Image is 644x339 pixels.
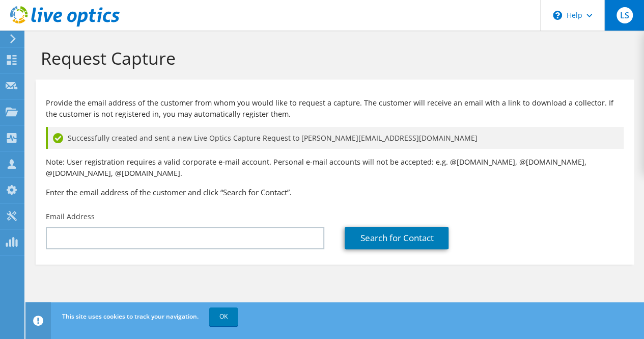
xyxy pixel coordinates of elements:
[617,7,633,23] span: LS
[41,47,624,69] h1: Request Capture
[553,11,562,20] svg: \n
[62,312,199,321] span: This site uses cookies to track your navigation.
[46,157,624,179] p: Note: User registration requires a valid corporate e-mail account. Personal e-mail accounts will ...
[46,187,624,198] h3: Enter the email address of the customer and click “Search for Contact”.
[209,307,238,326] a: OK
[68,133,478,144] span: Successfully created and sent a new Live Optics Capture Request to [PERSON_NAME][EMAIL_ADDRESS][D...
[46,97,624,120] p: Provide the email address of the customer from whom you would like to request a capture. The cust...
[345,227,449,249] a: Search for Contact
[46,212,95,222] label: Email Address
